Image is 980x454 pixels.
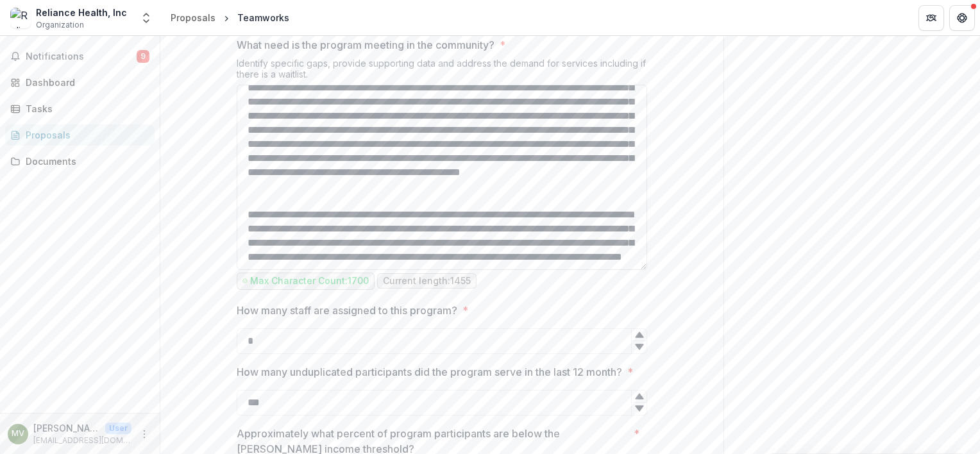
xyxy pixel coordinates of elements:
a: Documents [5,151,155,172]
nav: breadcrumb [165,8,294,27]
p: How many unduplicated participants did the program serve in the last 12 month? [237,364,622,380]
button: Get Help [949,5,975,31]
a: Proposals [5,124,155,146]
span: Notifications [26,51,137,62]
button: Open entity switcher [137,5,155,31]
p: Current length: 1455 [383,276,471,287]
div: Dashboard [26,76,144,89]
div: Proposals [171,11,215,24]
button: Partners [918,5,944,31]
p: Max Character Count: 1700 [250,276,369,287]
a: Proposals [165,8,221,27]
div: Proposals [26,128,144,142]
div: Tasks [26,102,144,115]
button: More [137,426,152,442]
span: Organization [36,19,84,31]
p: User [105,423,131,434]
p: What need is the program meeting in the community? [237,37,494,53]
a: Dashboard [5,72,155,93]
div: Identify specific gaps, provide supporting data and address the demand for services including if ... [237,58,647,85]
a: Tasks [5,98,155,119]
p: [PERSON_NAME] [33,421,100,435]
div: Teamworks [237,11,289,24]
p: [EMAIL_ADDRESS][DOMAIN_NAME] [33,435,131,446]
div: Reliance Health, Inc [36,6,127,19]
span: 9 [137,50,149,63]
div: Documents [26,155,144,168]
button: Notifications9 [5,46,155,67]
p: How many staff are assigned to this program? [237,303,457,318]
div: Mike Van Vlaenderen [12,430,24,438]
img: Reliance Health, Inc [10,8,31,28]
